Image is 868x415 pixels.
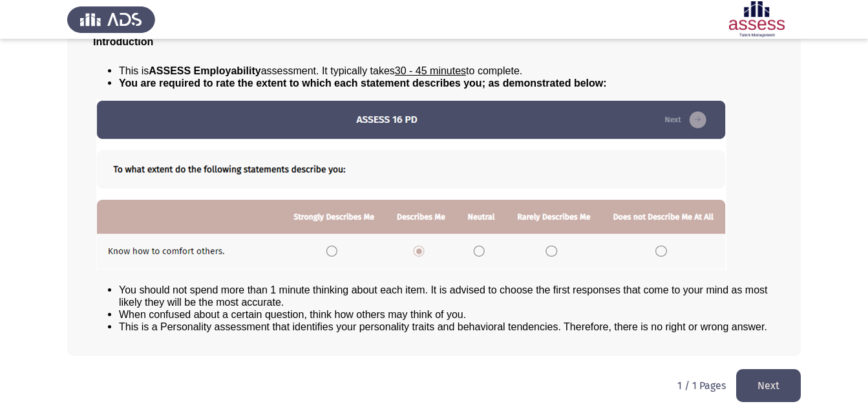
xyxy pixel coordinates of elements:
button: load next page [736,369,801,402]
span: You are required to rate the extent to which each statement describes you; as demonstrated below: [119,78,607,89]
p: 1 / 1 Pages [677,379,726,392]
img: Assess Talent Management logo [67,1,155,37]
span: This is a Personality assessment that identifies your personality traits and behavioral tendencie... [119,321,767,332]
img: Assessment logo of ASSESS Employability - EBI [713,1,801,37]
span: This is assessment. It typically takes to complete. [119,65,522,76]
u: 30 - 45 minutes [395,65,466,76]
span: When confused about a certain question, think how others may think of you. [119,309,466,320]
b: ASSESS Employability [149,65,260,76]
span: You should not spend more than 1 minute thinking about each item. It is advised to choose the fir... [119,284,768,308]
span: Introduction [93,36,153,47]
